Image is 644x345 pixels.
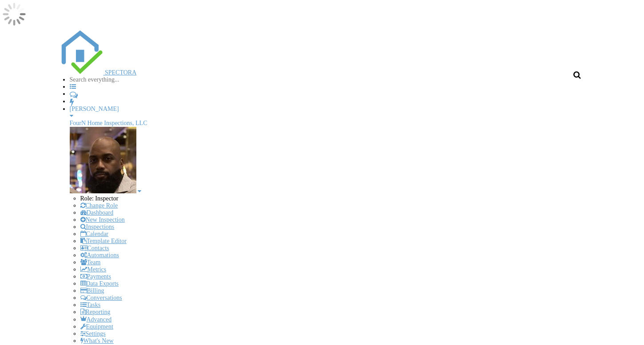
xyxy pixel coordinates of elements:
[105,69,136,76] span: SPECTORA
[70,120,585,127] div: FourN Home Inspections, LLC
[80,223,115,230] a: Inspections
[80,238,127,244] a: Template Editor
[80,309,111,315] a: Reporting
[80,287,104,294] a: Billing
[80,259,101,266] a: Team
[80,195,119,202] span: Role: Inspector
[70,106,585,113] div: [PERSON_NAME]
[80,302,101,308] a: Tasks
[70,127,136,193] img: homeinspectionprofilepic.jpg
[80,330,106,337] a: Settings
[80,231,109,237] a: Calendar
[80,323,113,330] a: Equipment
[59,30,103,74] img: The Best Home Inspection Software - Spectora
[80,216,125,223] a: New Inspection
[59,69,137,76] a: SPECTORA
[80,209,114,216] a: Dashboard
[80,280,119,287] a: Data Exports
[80,252,119,259] a: Automations
[80,245,109,251] a: Contacts
[80,266,107,273] a: Metrics
[80,273,111,280] a: Payments
[70,76,145,83] input: Search everything...
[80,337,114,344] a: What's New
[80,316,112,323] a: Advanced
[80,294,122,301] a: Conversations
[80,202,118,209] a: Change Role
